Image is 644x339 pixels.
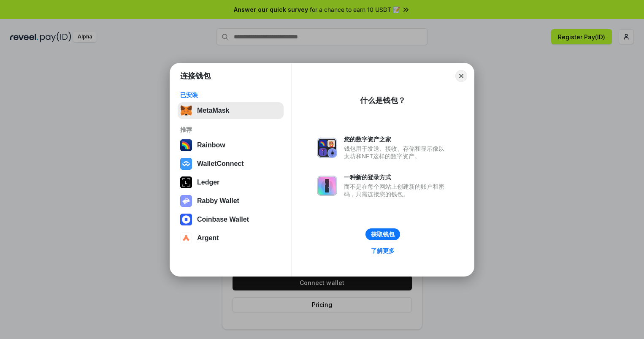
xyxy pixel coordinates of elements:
div: MetaMask [197,107,229,114]
a: 了解更多 [366,245,400,256]
img: svg+xml,%3Csvg%20width%3D%2228%22%20height%3D%2228%22%20viewBox%3D%220%200%2028%2028%22%20fill%3D... [180,158,192,170]
img: svg+xml,%3Csvg%20width%3D%22120%22%20height%3D%22120%22%20viewBox%3D%220%200%20120%20120%22%20fil... [180,139,192,151]
div: Argent [197,234,219,242]
h1: 连接钱包 [180,71,211,81]
button: Argent [178,230,284,247]
div: Coinbase Wallet [197,216,249,223]
button: Ledger [178,174,284,191]
button: Close [455,70,467,82]
div: 钱包用于发送、接收、存储和显示像以太坊和NFT这样的数字资产。 [344,145,449,160]
div: Ledger [197,179,219,186]
button: Rabby Wallet [178,193,284,209]
div: Rainbow [197,141,225,149]
img: svg+xml,%3Csvg%20fill%3D%22none%22%20height%3D%2233%22%20viewBox%3D%220%200%2035%2033%22%20width%... [180,105,192,117]
button: MetaMask [178,102,284,119]
button: WalletConnect [178,155,284,172]
img: svg+xml,%3Csvg%20xmlns%3D%22http%3A%2F%2Fwww.w3.org%2F2000%2Fsvg%22%20fill%3D%22none%22%20viewBox... [317,138,337,158]
button: 获取钱包 [365,228,400,240]
div: 获取钱包 [371,231,395,238]
div: 您的数字资产之家 [344,136,449,143]
div: 而不是在每个网站上创建新的账户和密码，只需连接您的钱包。 [344,183,449,198]
div: 已安装 [180,91,281,99]
div: 一种新的登录方式 [344,174,449,181]
div: Rabby Wallet [197,197,239,205]
div: 什么是钱包？ [360,95,406,106]
div: 了解更多 [371,247,395,255]
img: svg+xml,%3Csvg%20xmlns%3D%22http%3A%2F%2Fwww.w3.org%2F2000%2Fsvg%22%20fill%3D%22none%22%20viewBox... [180,195,192,207]
button: Coinbase Wallet [178,211,284,228]
div: 推荐 [180,126,281,133]
div: WalletConnect [197,160,244,168]
img: svg+xml,%3Csvg%20xmlns%3D%22http%3A%2F%2Fwww.w3.org%2F2000%2Fsvg%22%20width%3D%2228%22%20height%3... [180,176,192,188]
img: svg+xml,%3Csvg%20xmlns%3D%22http%3A%2F%2Fwww.w3.org%2F2000%2Fsvg%22%20fill%3D%22none%22%20viewBox... [317,176,337,196]
img: svg+xml,%3Csvg%20width%3D%2228%22%20height%3D%2228%22%20viewBox%3D%220%200%2028%2028%22%20fill%3D... [180,214,192,225]
img: svg+xml,%3Csvg%20width%3D%2228%22%20height%3D%2228%22%20viewBox%3D%220%200%2028%2028%22%20fill%3D... [180,232,192,244]
button: Rainbow [178,137,284,154]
